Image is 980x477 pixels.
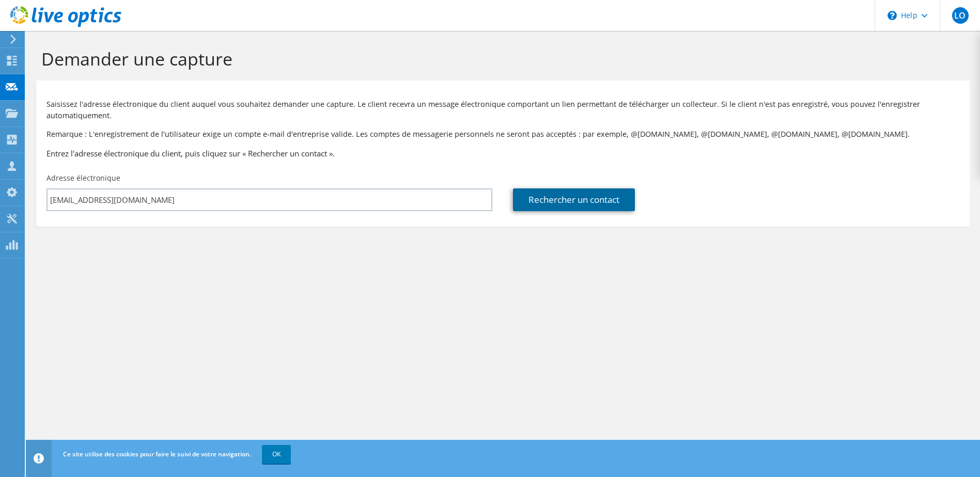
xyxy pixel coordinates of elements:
[46,148,959,159] h3: Entrez l'adresse électronique du client, puis cliquez sur « Rechercher un contact ».
[41,48,959,70] h1: Demander une capture
[888,11,897,20] svg: \n
[63,450,251,458] span: Ce site utilise des cookies pour faire le suivi de votre navigation.
[952,7,969,24] span: LO
[46,173,120,183] label: Adresse électronique
[46,129,959,140] p: Remarque : L'enregistrement de l'utilisateur exige un compte e-mail d'entreprise valide. Les comp...
[262,445,291,464] a: OK
[46,99,959,121] p: Saisissez l'adresse électronique du client auquel vous souhaitez demander une capture. Le client ...
[513,188,635,211] a: Rechercher un contact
